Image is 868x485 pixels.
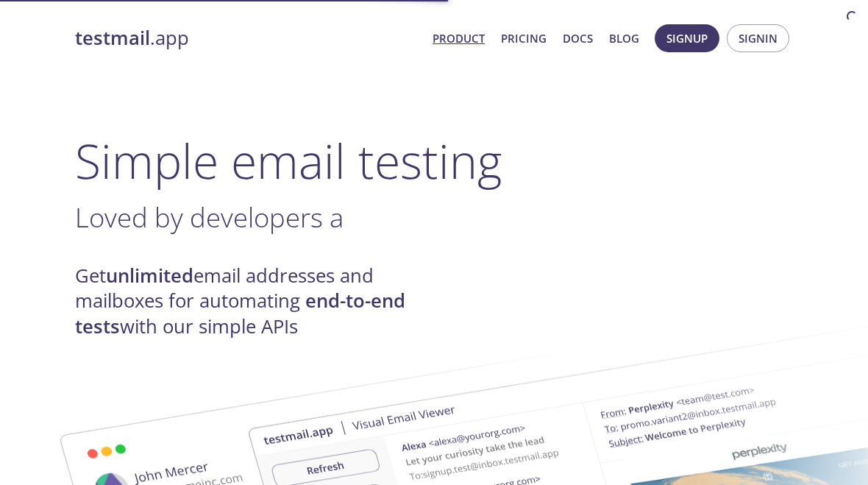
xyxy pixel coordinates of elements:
strong: end-to-end tests [75,288,405,339]
span: Loved by developers a [75,199,344,236]
span: Signup [666,29,708,48]
h1: Simple email testing [75,132,793,189]
a: Blog [609,29,639,48]
strong: testmail [75,25,150,51]
strong: unlimited [106,263,193,288]
a: testmail.app [75,26,421,51]
button: Signup [655,24,719,52]
a: Product [433,29,485,48]
a: Docs [563,29,593,48]
span: Signin [739,29,778,48]
h4: Get email addresses and mailboxes for automating with our simple APIs [75,263,434,339]
button: Signin [727,24,789,52]
a: Pricing [501,29,547,48]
